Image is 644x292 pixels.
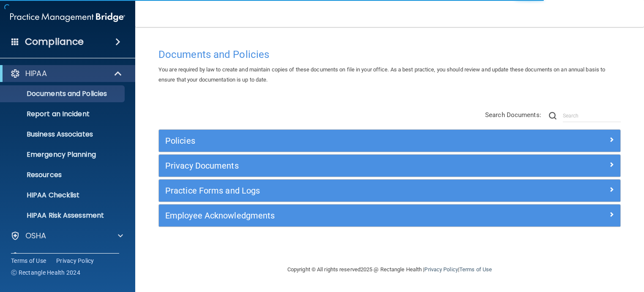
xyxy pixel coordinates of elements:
[165,211,499,220] h5: Employee Acknowledgments
[5,191,121,199] p: HIPAA Checklist
[485,111,541,119] span: Search Documents:
[25,251,37,261] p: PCI
[25,68,47,79] p: HIPAA
[165,209,614,222] a: Employee Acknowledgments
[25,231,46,241] p: OSHA
[158,49,621,60] h4: Documents and Policies
[56,257,94,265] a: Privacy Policy
[563,109,621,122] input: Search
[459,266,492,273] a: Terms of Use
[10,9,125,26] img: PMB logo
[5,130,121,139] p: Business Associates
[549,112,557,120] img: ic-search.3b580494.png
[10,251,123,261] a: PCI
[165,186,499,195] h5: Practice Forms and Logs
[165,184,614,197] a: Practice Forms and Logs
[11,257,46,265] a: Terms of Use
[235,256,544,283] div: Copyright © All rights reserved 2025 @ Rectangle Health | |
[25,36,84,48] h4: Compliance
[165,159,614,172] a: Privacy Documents
[11,268,80,277] span: Ⓒ Rectangle Health 2024
[5,150,121,159] p: Emergency Planning
[424,266,458,273] a: Privacy Policy
[165,134,614,147] a: Policies
[165,136,499,145] h5: Policies
[158,66,605,83] span: You are required by law to create and maintain copies of these documents on file in your office. ...
[5,90,121,98] p: Documents and Policies
[5,171,121,179] p: Resources
[10,68,123,79] a: HIPAA
[10,231,123,241] a: OSHA
[165,161,499,170] h5: Privacy Documents
[5,211,121,220] p: HIPAA Risk Assessment
[5,110,121,118] p: Report an Incident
